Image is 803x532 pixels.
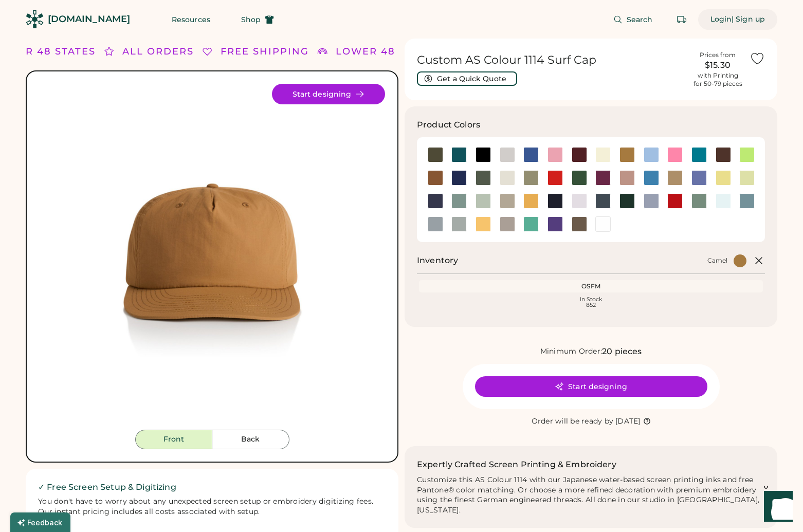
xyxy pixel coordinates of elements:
[212,430,289,449] button: Back
[754,486,798,530] iframe: Front Chat
[671,9,692,30] button: Retrieve an order
[417,458,616,471] h2: Expertly Crafted Screen Printing & Embroidery
[692,59,743,71] div: $15.30
[707,256,727,265] div: Camel
[475,376,707,397] button: Start designing
[135,430,212,449] button: Front
[417,53,686,67] h1: Custom AS Colour 1114 Surf Cap
[39,84,385,430] div: 1114 Style Image
[615,416,641,427] div: [DATE]
[38,497,386,517] div: You don't have to worry about any unexpected screen setup or embroidery digitizing fees. Our inst...
[417,475,765,516] div: Customize this AS Colour 1114 with our Japanese water-based screen printing inks and free Pantone...
[272,84,385,104] button: Start designing
[241,16,261,23] span: Shop
[601,9,665,30] button: Search
[602,345,642,358] div: 20 pieces
[627,16,653,23] span: Search
[48,13,130,26] div: [DOMAIN_NAME]
[417,254,458,267] h2: Inventory
[540,346,603,357] div: Minimum Order:
[159,9,223,30] button: Resources
[700,51,736,59] div: Prices from
[532,416,614,427] div: Order will be ready by
[693,71,742,88] div: with Printing for 50-79 pieces
[122,45,194,59] div: ALL ORDERS
[421,297,761,308] div: In Stock 852
[417,71,517,86] button: Get a Quick Quote
[417,119,480,131] h3: Product Colors
[229,9,286,30] button: Shop
[336,45,440,59] div: LOWER 48 STATES
[221,45,309,59] div: FREE SHIPPING
[26,10,44,28] img: Rendered Logo - Screens
[421,282,761,290] div: OSFM
[38,481,386,493] h2: ✓ Free Screen Setup & Digitizing
[732,14,765,25] div: | Sign up
[710,14,732,25] div: Login
[39,84,385,430] img: 1114 - Camel Front Image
